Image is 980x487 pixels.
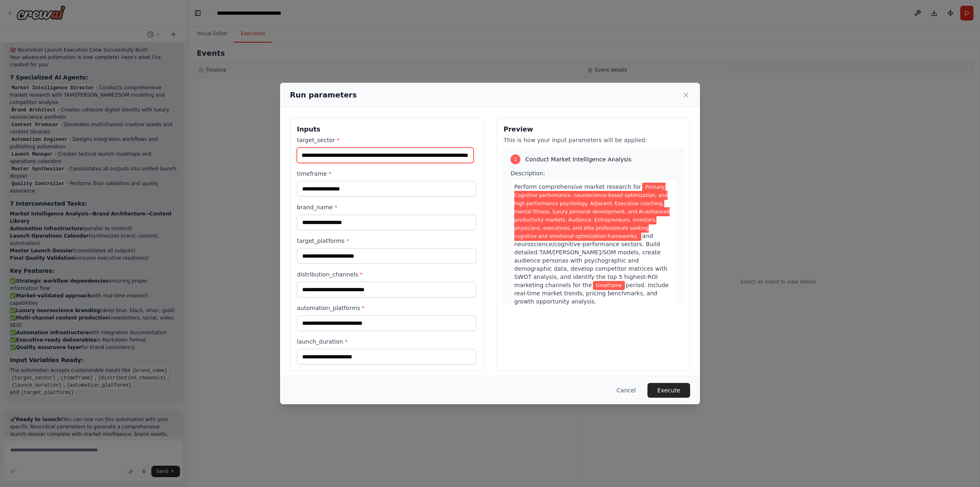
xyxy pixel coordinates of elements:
[525,155,631,163] span: Conduct Market Intelligence Analysis
[290,89,357,101] h2: Run parameters
[647,383,690,398] button: Execute
[504,136,683,144] p: This is how your input parameters will be applied:
[297,304,476,312] label: automation_platforms
[514,282,669,305] span: period. Include real-time market trends, pricing benchmarks, and growth opportunity analysis.
[511,154,520,164] div: 1
[297,270,476,279] label: distribution_channels
[514,183,641,190] span: Perform comprehensive market research for
[514,183,670,241] span: Variable: target_sector
[610,383,643,398] button: Cancel
[511,170,545,177] span: Description:
[297,338,476,346] label: launch_duration
[297,237,476,245] label: target_platforms
[504,125,683,134] h3: Preview
[297,203,476,211] label: brand_name
[514,233,668,288] span: and neuroscience/cognitive-performance sectors. Build detailed TAM/[PERSON_NAME]/SOM models, crea...
[297,136,476,144] label: target_sector
[297,125,476,134] h3: Inputs
[297,170,476,178] label: timeframe
[593,281,625,290] span: Variable: timeframe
